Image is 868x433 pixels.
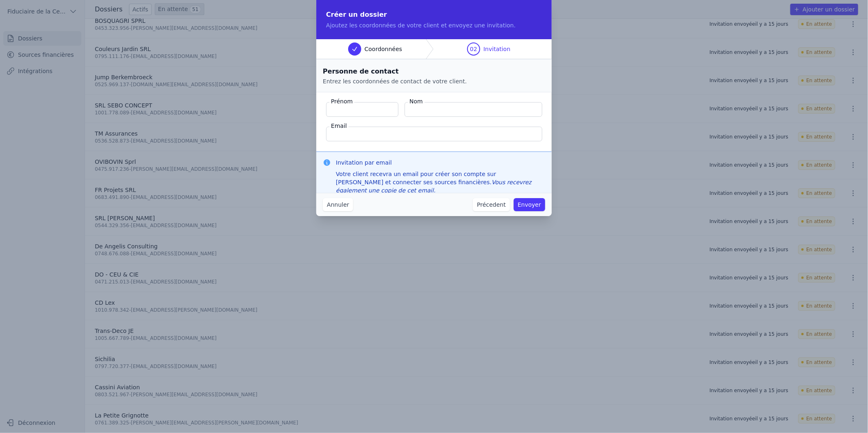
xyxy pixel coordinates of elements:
label: Nom [408,97,425,105]
button: Annuler [323,198,353,211]
button: Précedent [473,198,510,211]
p: Entrez les coordonnées de contact de votre client. [323,77,545,85]
nav: Progress [316,39,552,59]
p: Ajoutez les coordonnées de votre client et envoyez une invitation. [326,21,542,29]
h2: Personne de contact [323,66,545,77]
button: Envoyer [514,198,545,211]
span: Coordonnées [365,45,402,53]
em: Vous recevrez également une copie de cet email. [336,179,532,194]
h3: Invitation par email [336,158,545,167]
span: Invitation [483,45,510,53]
span: 02 [470,45,477,53]
h2: Créer un dossier [326,10,542,20]
div: Votre client recevra un email pour créer son compte sur [PERSON_NAME] et connecter ses sources fi... [336,170,545,194]
label: Prénom [329,97,354,105]
label: Email [329,122,349,130]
